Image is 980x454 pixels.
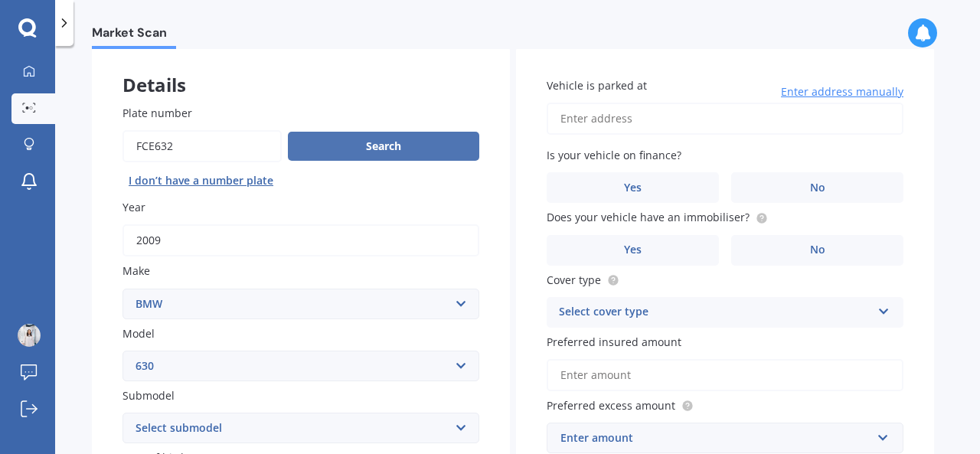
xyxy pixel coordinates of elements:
div: Select cover type [559,303,871,322]
input: Enter plate number [122,130,282,162]
input: Enter address [547,103,903,135]
span: Market Scan [92,25,176,46]
input: Enter amount [547,359,903,391]
span: Yes [624,243,642,256]
span: Preferred excess amount [547,398,675,413]
span: Make [122,264,150,279]
span: Is your vehicle on finance? [547,148,681,162]
button: I don’t have a number plate [122,168,279,193]
span: No [810,243,825,256]
span: No [810,181,825,194]
span: Year [122,200,145,214]
span: Enter address manually [781,84,903,100]
span: Plate number [122,106,192,120]
div: Enter amount [560,430,871,446]
span: Vehicle is parked at [547,78,647,93]
img: picture [18,324,41,347]
input: YYYY [122,224,479,256]
button: Search [288,132,479,161]
span: Model [122,326,155,341]
span: Cover type [547,273,601,287]
span: Preferred insured amount [547,335,681,349]
span: Yes [624,181,642,194]
span: Submodel [122,388,175,403]
div: Details [92,47,510,93]
span: Does your vehicle have an immobiliser? [547,211,750,225]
